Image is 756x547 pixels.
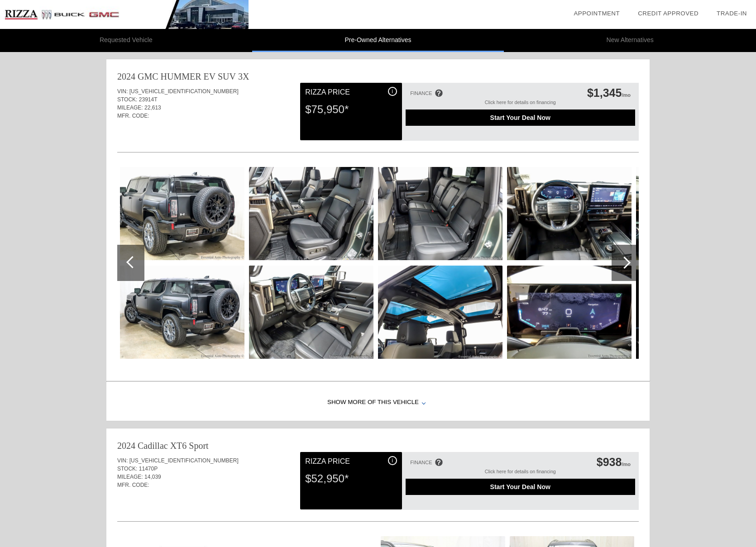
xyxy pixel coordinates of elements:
span: STOCK: [117,96,137,103]
li: Pre-Owned Alternatives [252,29,504,52]
a: Appointment [574,10,620,17]
div: 2024 Cadillac XT6 [117,439,187,452]
div: /mo [597,456,631,469]
div: Sport [189,439,208,452]
div: Rizza Price [305,87,397,98]
img: 8ace2503beca487592eba3002fa41266.jpg [120,167,244,260]
img: 149ab2ac4d9607560f27ecaa86790160.jpg [378,266,502,359]
img: 011087383b85385a825b528dcf4e10d6.jpg [249,167,373,260]
span: VIN: [117,457,128,464]
span: 14,039 [144,474,161,480]
span: MFR. CODE: [117,113,149,119]
li: New Alternatives [504,29,756,52]
span: [US_VEHICLE_IDENTIFICATION_NUMBER] [129,457,239,464]
span: 22,613 [144,105,161,111]
div: FINANCE [410,90,432,96]
div: i [388,87,397,96]
img: 9e2adde27b62f93b54f525b11d15e0e6.jpg [249,266,373,359]
div: Show More of this Vehicle [106,385,650,421]
img: 318df09fad99ad8d8613c8bad74c06a2.jpg [120,266,244,359]
div: $52,950* [305,467,397,490]
span: $938 [597,456,622,468]
img: 6a4b55e1bc95284f57b25035e621c93d.jpg [507,167,632,260]
span: VIN: [117,88,128,95]
a: Trade-In [717,10,747,17]
div: Rizza Price [305,456,397,467]
div: Click here for details on financing [406,100,635,109]
div: Quoted on [DATE] 4:26:26 PM [117,495,639,509]
span: 11470P [139,466,158,472]
div: $75,950* [305,98,397,121]
span: STOCK: [117,466,137,472]
a: Credit Approved [638,10,699,17]
span: 23914T [139,96,158,103]
span: Start Your Deal Now [417,114,624,121]
span: MILEAGE: [117,105,143,111]
div: 2024 GMC HUMMER EV SUV [117,70,236,83]
div: i [388,456,397,465]
span: Start Your Deal Now [417,483,624,490]
div: Click here for details on financing [406,469,635,479]
span: [US_VEHICLE_IDENTIFICATION_NUMBER] [129,88,239,95]
div: FINANCE [410,460,432,465]
div: /mo [587,86,631,100]
span: MFR. CODE: [117,482,149,488]
img: ec3b8c143fb2bca685cd584a6e62c909.jpg [507,266,632,359]
img: a5bbdc9a72de3c57a743d36a34472bbb.jpg [378,167,502,260]
span: MILEAGE: [117,474,143,480]
span: $1,345 [587,86,622,99]
div: 3X [238,70,249,83]
div: Quoted on [DATE] 4:26:26 PM [117,125,639,140]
